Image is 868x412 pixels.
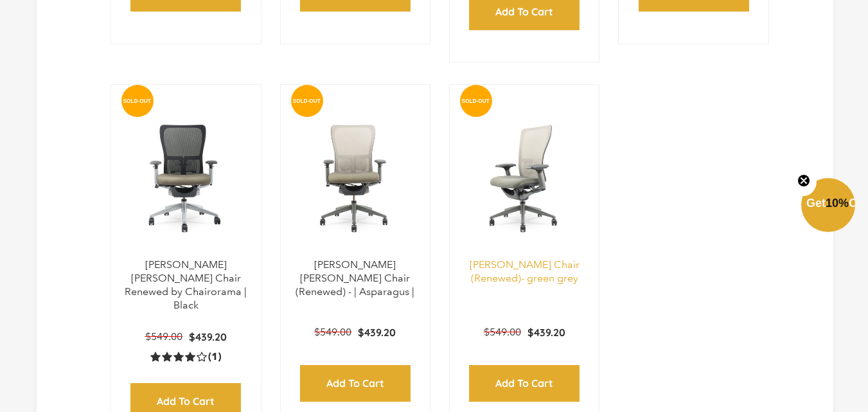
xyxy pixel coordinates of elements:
[801,179,855,233] div: Get10%OffClose teaser
[294,98,417,258] a: Haworth Zody Chair (Renewed) - | Asparagus | - chairorama Haworth Zody Chair (Renewed) - | Aspara...
[145,330,182,343] span: $549.00
[484,326,521,338] span: $549.00
[826,197,849,210] span: 10%
[296,258,414,298] a: [PERSON_NAME] [PERSON_NAME] Chair (Renewed) - | Asparagus |
[463,98,586,258] img: Zody Chair (Renewed)- green grey - chairorama
[123,98,151,104] text: SOLD-OUT
[150,350,221,363] a: 4.0 rating (1 votes)
[124,98,247,258] a: Haworth Zody Chair Renewed by Chairorama | Black - chairorama Haworth Zody Chair Renewed by Chair...
[469,365,580,402] input: Add to Cart
[124,98,247,258] img: Haworth Zody Chair Renewed by Chairorama | Black - chairorama
[294,98,417,258] img: Haworth Zody Chair (Renewed) - | Asparagus | - chairorama
[527,326,565,339] span: $439.20
[358,326,396,339] span: $439.20
[791,166,817,196] button: Close teaser
[470,258,580,284] a: [PERSON_NAME] Chair (Renewed)- green grey
[208,350,221,364] span: (1)
[463,98,586,258] a: Zody Chair (Renewed)- green grey - chairorama Zody Chair (Renewed)- green grey - chairorama
[300,365,411,402] input: Add to Cart
[461,98,490,104] text: SOLD-OUT
[189,330,227,343] span: $439.20
[125,258,247,310] a: [PERSON_NAME] [PERSON_NAME] Chair Renewed by Chairorama | Black
[292,98,321,104] text: SOLD-OUT
[314,326,351,338] span: $549.00
[806,197,865,210] span: Get Off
